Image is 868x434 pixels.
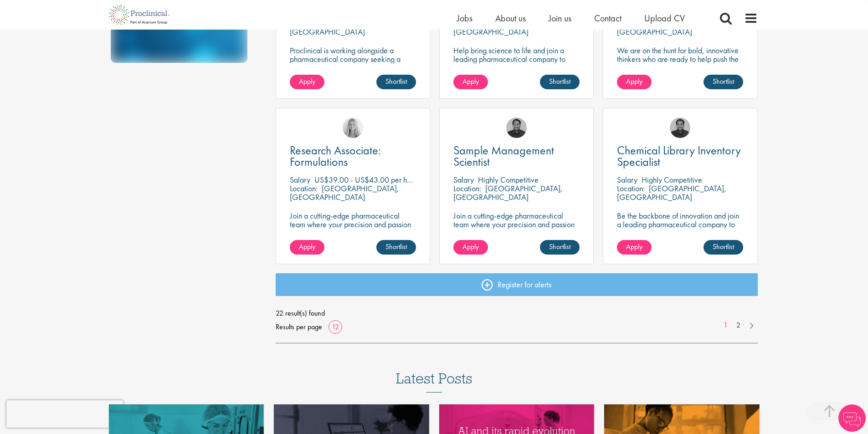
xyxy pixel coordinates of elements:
span: Apply [626,77,642,86]
a: Shortlist [540,75,580,89]
a: 2 [732,320,745,331]
p: Help bring science to life and join a leading pharmaceutical company to play a key role in delive... [453,46,580,89]
img: Shannon Briggs [343,117,363,138]
a: About us [495,12,526,24]
h3: Latest Posts [396,371,473,393]
p: Highly Competitive [478,174,539,185]
a: Shortlist [540,240,580,255]
a: Apply [290,240,324,255]
span: Apply [462,77,479,86]
p: [GEOGRAPHIC_DATA], [GEOGRAPHIC_DATA] [290,183,399,202]
a: Shortlist [704,75,743,89]
p: Highly Competitive [642,174,702,185]
p: [GEOGRAPHIC_DATA], [GEOGRAPHIC_DATA] [617,183,726,202]
p: [GEOGRAPHIC_DATA], [GEOGRAPHIC_DATA] [453,183,563,202]
a: Shortlist [704,240,743,255]
iframe: reCAPTCHA [6,400,123,428]
a: Jobs [457,12,473,24]
p: US$39.00 - US$43.00 per hour [314,174,417,185]
span: Salary [453,174,474,185]
p: Be the backbone of innovation and join a leading pharmaceutical company to help keep life-changin... [617,211,743,246]
a: Research Associate: Formulations [290,145,416,168]
p: Join a cutting-edge pharmaceutical team where your precision and passion for quality will help sh... [453,211,580,246]
a: 1 [719,320,732,331]
a: Apply [453,75,488,89]
p: Join a cutting-edge pharmaceutical team where your precision and passion for quality will help sh... [290,211,416,246]
img: Chatbot [838,404,866,432]
a: Register for alerts [276,273,758,296]
span: Location: [453,183,481,194]
span: Results per page [276,320,322,334]
a: Apply [617,240,652,255]
a: Upload CV [644,12,685,24]
span: Apply [299,77,315,86]
p: Proclinical is working alongside a pharmaceutical company seeking a Stem Cell Research Scientist ... [290,46,416,81]
p: We are on the hunt for bold, innovative thinkers who are ready to help push the boundaries of sci... [617,46,743,81]
span: Apply [299,242,315,251]
span: 22 result(s) found [276,306,758,320]
a: Shortlist [376,240,416,255]
a: Apply [617,75,652,89]
span: Apply [626,242,642,251]
img: Mike Raletz [506,117,527,138]
img: Mike Raletz [670,117,690,138]
span: Chemical Library Inventory Specialist [617,143,741,169]
span: Salary [617,174,637,185]
a: Contact [594,12,621,24]
a: Chemical Library Inventory Specialist [617,145,743,168]
span: Location: [290,183,318,194]
span: Sample Management Scientist [453,143,554,169]
a: Apply [290,75,324,89]
a: Join us [549,12,571,24]
a: Apply [453,240,488,255]
span: Apply [462,242,479,251]
span: Research Associate: Formulations [290,143,381,169]
a: Shortlist [376,75,416,89]
span: Location: [617,183,645,194]
a: Sample Management Scientist [453,145,580,168]
a: 12 [329,322,342,332]
span: Salary [290,174,310,185]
